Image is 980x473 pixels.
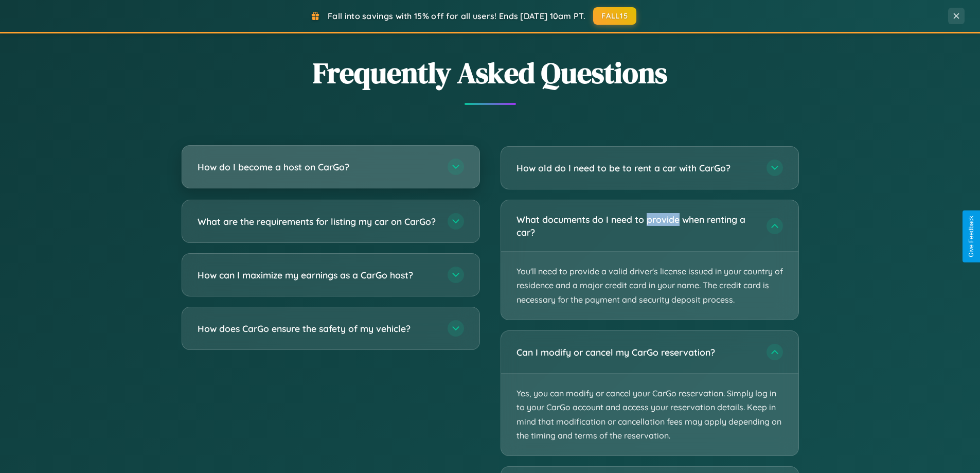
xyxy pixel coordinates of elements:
[593,7,636,25] button: FALL15
[516,213,756,238] h3: What documents do I need to provide when renting a car?
[328,11,585,21] span: Fall into savings with 15% off for all users! Ends [DATE] 10am PT.
[968,216,975,257] div: Give Feedback
[182,53,799,93] h2: Frequently Asked Questions
[501,374,798,456] p: Yes, you can modify or cancel your CarGo reservation. Simply log in to your CarGo account and acc...
[198,322,437,335] h3: How does CarGo ensure the safety of my vehicle?
[198,161,437,173] h3: How do I become a host on CarGo?
[198,269,437,282] h3: How can I maximize my earnings as a CarGo host?
[516,162,756,174] h3: How old do I need to be to rent a car with CarGo?
[516,346,756,359] h3: Can I modify or cancel my CarGo reservation?
[198,215,437,228] h3: What are the requirements for listing my car on CarGo?
[501,252,798,320] p: You'll need to provide a valid driver's license issued in your country of residence and a major c...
